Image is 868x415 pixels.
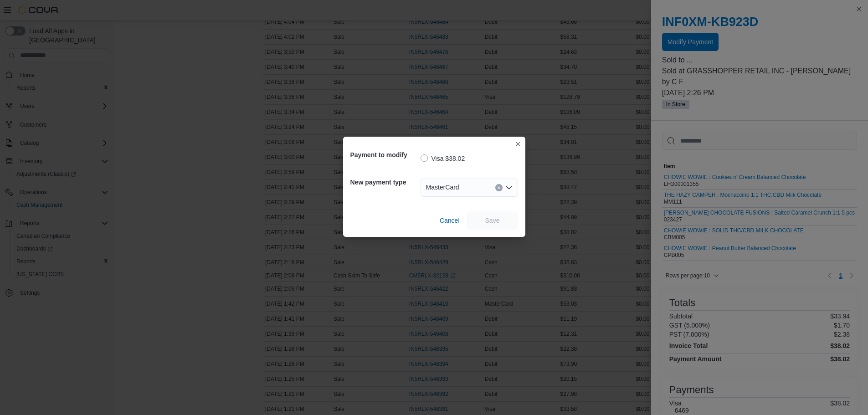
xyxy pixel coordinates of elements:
input: Accessible screen reader label [463,182,464,193]
button: Save [467,211,518,230]
span: Save [485,216,500,225]
label: Visa $38.02 [421,153,465,164]
span: MasterCard [426,182,459,193]
button: Closes this modal window [513,138,524,149]
button: Cancel [436,211,463,230]
button: Clear input [495,184,503,191]
h5: Payment to modify [350,146,419,164]
button: Open list of options [505,184,513,191]
span: Cancel [440,216,460,225]
h5: New payment type [350,173,419,191]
